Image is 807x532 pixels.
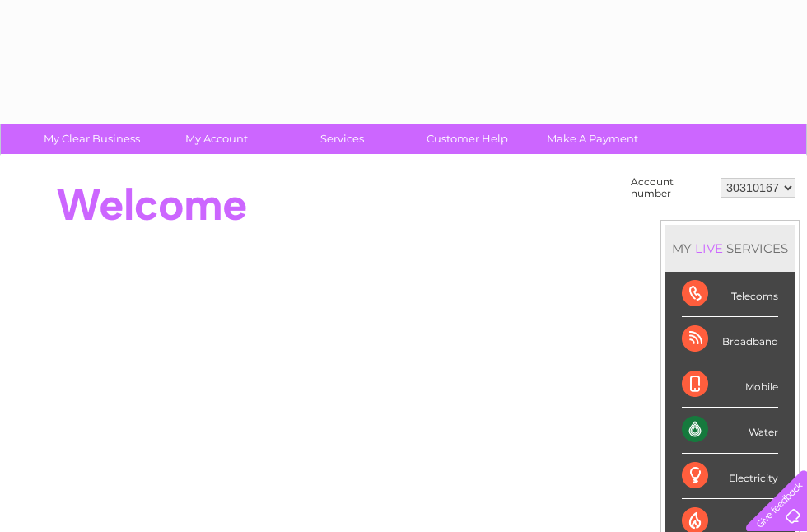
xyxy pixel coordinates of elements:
[24,124,160,154] a: My Clear Business
[682,317,778,362] div: Broadband
[692,240,726,256] div: LIVE
[665,225,795,272] div: MY SERVICES
[274,124,410,154] a: Services
[149,124,285,154] a: My Account
[525,124,660,154] a: Make A Payment
[627,172,716,203] td: Account number
[399,124,535,154] a: Customer Help
[682,408,778,453] div: Water
[682,362,778,408] div: Mobile
[682,272,778,317] div: Telecoms
[682,454,778,499] div: Electricity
